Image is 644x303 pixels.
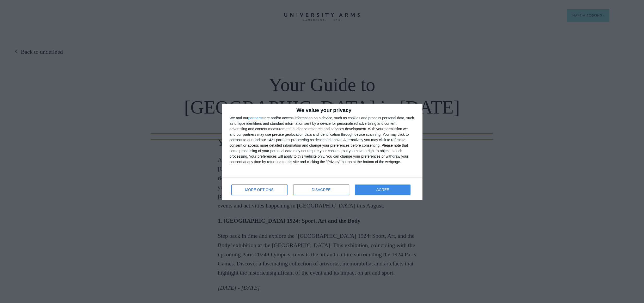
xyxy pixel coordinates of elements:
button: AGREE [355,185,411,195]
span: MORE OPTIONS [245,188,274,192]
h2: We value your privacy [230,108,415,113]
span: DISAGREE [312,188,330,192]
button: DISAGREE [293,185,349,195]
div: qc-cmp2-ui [222,104,422,200]
span: AGREE [376,188,389,192]
button: MORE OPTIONS [231,185,287,195]
div: We and our store and/or access information on a device, such as cookies and process personal data... [230,115,415,165]
button: partners [248,116,262,120]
